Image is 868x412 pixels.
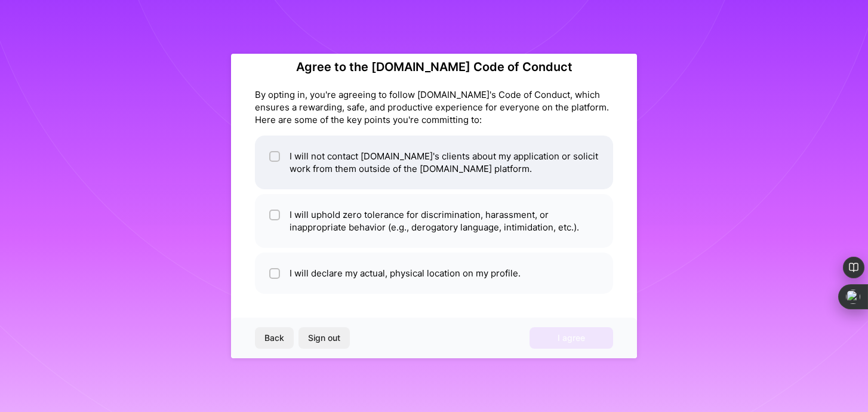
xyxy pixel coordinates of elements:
[255,194,613,248] li: I will uphold zero tolerance for discrimination, harassment, or inappropriate behavior (e.g., der...
[255,327,294,349] button: Back
[255,136,613,189] li: I will not contact [DOMAIN_NAME]'s clients about my application or solicit work from them outside...
[255,60,613,74] h2: Agree to the [DOMAIN_NAME] Code of Conduct
[264,332,284,344] span: Back
[298,327,350,349] button: Sign out
[255,253,613,294] li: I will declare my actual, physical location on my profile.
[255,88,613,126] div: By opting in, you're agreeing to follow [DOMAIN_NAME]'s Code of Conduct, which ensures a rewardin...
[308,332,340,344] span: Sign out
